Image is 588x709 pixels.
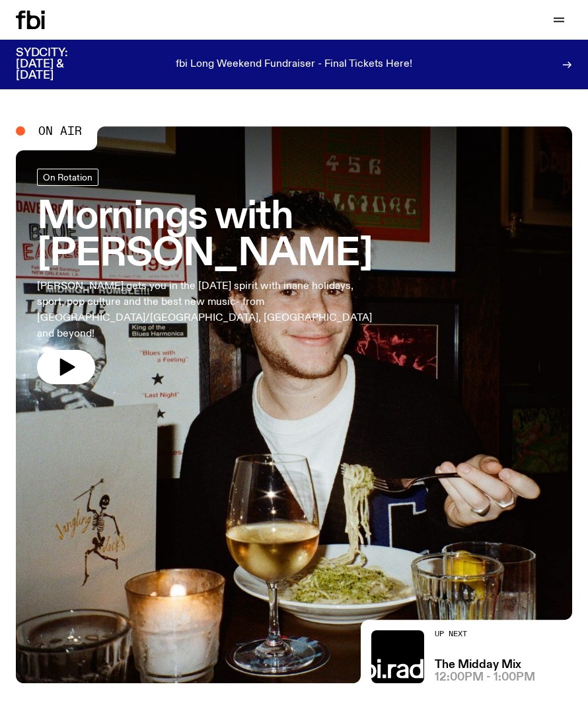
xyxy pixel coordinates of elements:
p: fbi Long Weekend Fundraiser - Final Tickets Here! [176,59,412,71]
p: [PERSON_NAME] gets you in the [DATE] spirit with inane holidays, sport, pop culture and the best ... [37,278,375,342]
h3: Mornings with [PERSON_NAME] [37,199,551,273]
a: On Rotation [37,169,98,186]
span: On Rotation [43,173,92,183]
h2: Up Next [435,630,535,638]
span: 12:00pm - 1:00pm [435,672,535,683]
span: On Air [38,125,82,137]
h3: SYDCITY: [DATE] & [DATE] [16,48,100,81]
a: The Midday Mix [435,659,521,671]
a: Mornings with [PERSON_NAME][PERSON_NAME] gets you in the [DATE] spirit with inane holidays, sport... [37,169,551,384]
img: Sam blankly stares at the camera, brightly lit by a camera flash wearing a hat collared shirt and... [16,126,572,683]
